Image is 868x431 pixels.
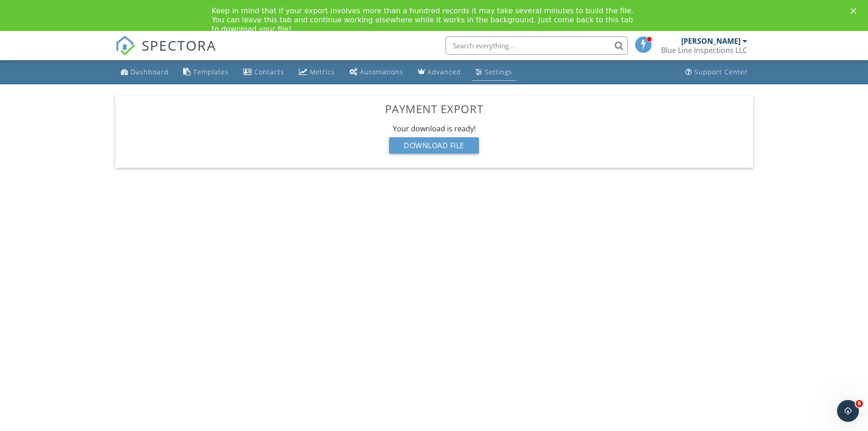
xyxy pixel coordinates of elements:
img: The Best Home Inspection Software - Spectora [115,36,135,56]
span: 6 [856,400,863,407]
div: Keep in mind that if your export involves more than a hundred records it may take several minutes... [212,6,642,34]
div: Dashboard [131,68,169,76]
iframe: Intercom live chat [837,400,859,422]
a: Settings [472,64,516,81]
h3: Payment Export [123,103,746,115]
div: [PERSON_NAME] [681,36,740,46]
div: Contacts [254,68,284,76]
div: Automations [360,68,403,76]
a: Automations (Basic) [346,64,407,81]
a: Contacts [240,64,288,81]
div: Support Center [694,68,748,76]
a: SPECTORA [115,43,216,62]
div: Templates [193,68,229,76]
div: Close [851,8,860,14]
div: Download File [389,137,479,154]
a: Advanced [414,64,465,81]
a: Templates [180,64,232,81]
div: Metrics [310,68,335,76]
a: Metrics [295,64,339,81]
a: Dashboard [117,64,172,81]
span: SPECTORA [142,36,216,55]
div: Advanced [427,68,461,76]
div: Your download is ready! [123,124,746,134]
div: Settings [485,68,512,76]
div: Blue Line Inspections LLC [661,46,747,55]
input: Search everything... [446,36,628,55]
a: Support Center [682,64,751,81]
